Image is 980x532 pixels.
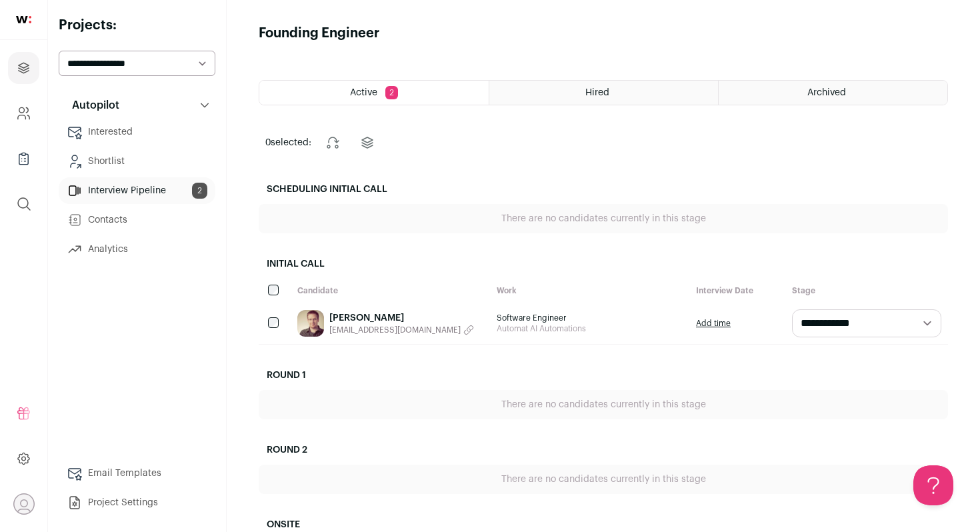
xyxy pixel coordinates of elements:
img: wellfound-shorthand-0d5821cbd27db2630d0214b213865d53afaa358527fdda9d0ea32b1df1b89c2c.svg [16,16,31,23]
div: There are no candidates currently in this stage [259,204,948,233]
iframe: Help Scout Beacon - Open [913,465,953,505]
span: selected: [265,136,311,149]
a: Interested [59,119,215,145]
h1: Founding Engineer [259,24,379,43]
a: Add time [696,318,731,329]
h2: Scheduling Initial Call [259,175,948,204]
h2: Round 1 [259,361,948,390]
span: Active [350,88,377,97]
h2: Initial Call [259,249,948,279]
span: [EMAIL_ADDRESS][DOMAIN_NAME] [329,325,461,335]
span: 2 [192,183,207,199]
img: 61ad2a400eacf8f237ed9934bfa6761f88e8f54ebcfc975a34966b23b21c7f52 [297,310,324,337]
button: [EMAIL_ADDRESS][DOMAIN_NAME] [329,325,474,335]
button: Autopilot [59,92,215,119]
span: Automat AI Automations [497,323,683,334]
span: 0 [265,138,271,147]
span: Software Engineer [497,313,683,323]
button: Open dropdown [13,493,35,515]
span: 2 [385,86,398,99]
a: Archived [719,81,947,105]
a: Interview Pipeline2 [59,177,215,204]
div: There are no candidates currently in this stage [259,390,948,419]
a: Hired [489,81,718,105]
a: [PERSON_NAME] [329,311,474,325]
div: Work [490,279,689,303]
a: Project Settings [59,489,215,516]
a: Company Lists [8,143,39,175]
p: Autopilot [64,97,119,113]
h2: Round 2 [259,435,948,465]
a: Analytics [59,236,215,263]
a: Contacts [59,207,215,233]
a: Shortlist [59,148,215,175]
div: Interview Date [689,279,785,303]
button: Change stage [317,127,349,159]
div: Stage [785,279,948,303]
span: Archived [807,88,846,97]
a: Company and ATS Settings [8,97,39,129]
a: Email Templates [59,460,215,487]
span: Hired [585,88,609,97]
div: There are no candidates currently in this stage [259,465,948,494]
h2: Projects: [59,16,215,35]
a: Projects [8,52,39,84]
div: Candidate [291,279,490,303]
